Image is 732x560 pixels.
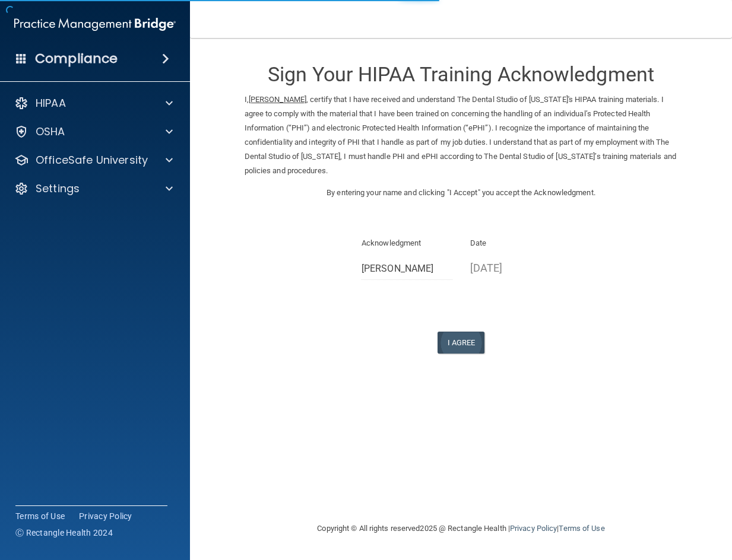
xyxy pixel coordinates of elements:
h3: Sign Your HIPAA Training Acknowledgment [245,63,678,85]
a: Privacy Policy [510,524,557,533]
input: Full Name [362,258,452,280]
p: OSHA [36,125,65,139]
p: Settings [36,182,80,196]
p: Date [470,236,561,250]
img: PMB logo [14,12,176,36]
a: Privacy Policy [79,510,132,522]
p: [DATE] [470,258,561,278]
div: Copyright © All rights reserved 2025 @ Rectangle Health | | [245,510,678,548]
p: Acknowledgment [362,236,452,250]
button: I Agree [438,332,485,354]
p: OfficeSafe University [36,153,148,167]
p: HIPAA [36,96,66,110]
p: By entering your name and clicking "I Accept" you accept the Acknowledgment. [245,186,678,200]
ins: [PERSON_NAME] [249,95,306,104]
a: Terms of Use [15,510,65,522]
a: Settings [14,182,173,196]
a: HIPAA [14,96,173,110]
a: Terms of Use [559,524,604,533]
span: Ⓒ Rectangle Health 2024 [15,527,113,539]
a: OfficeSafe University [14,153,173,167]
a: OSHA [14,125,173,139]
h4: Compliance [35,50,118,67]
p: I, , certify that I have received and understand The Dental Studio of [US_STATE]'s HIPAA training... [245,93,678,178]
